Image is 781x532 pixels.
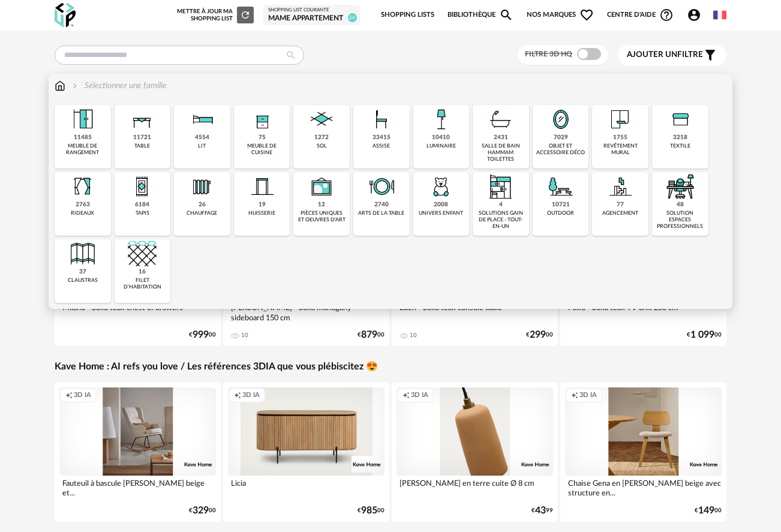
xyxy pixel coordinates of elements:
div: meuble de cuisine [238,143,287,157]
div: € 00 [358,507,385,515]
div: Fauteuil à bascule [PERSON_NAME] beige et... [59,476,216,500]
img: fr [713,8,726,22]
span: 3D IA [579,391,597,400]
img: Outdoor.png [546,172,575,201]
span: 24 [348,13,357,22]
div: € 00 [189,331,216,339]
img: UniversEnfant.png [426,172,455,201]
img: Luminaire.png [426,105,455,134]
div: 1272 [314,134,329,142]
span: 329 [193,507,209,515]
div: 10410 [432,134,450,142]
div: € 00 [358,331,385,339]
img: Assise.png [367,105,396,134]
span: Magnify icon [499,8,513,22]
span: 1 099 [690,331,714,339]
div: € 00 [687,331,722,339]
img: Miroir.png [546,105,575,134]
div: € 00 [526,331,553,339]
div: Eden - Solid teak console table [396,300,553,324]
img: Literie.png [188,105,217,134]
div: lit [198,143,206,149]
img: Radiateur.png [188,172,217,201]
span: Help Circle Outline icon [659,8,674,22]
div: 10 [410,332,417,339]
div: Shopping List courante [268,7,355,13]
div: 12 [318,201,325,209]
span: 299 [530,331,546,339]
div: filet d'habitation [118,277,167,291]
span: Creation icon [65,391,73,400]
a: Creation icon 3D IA [PERSON_NAME] en terre cuite Ø 8 cm €4399 [392,383,558,522]
span: 879 [361,331,377,339]
div: Mettre à jour ma Shopping List [177,7,254,23]
div: 48 [677,201,684,209]
span: 3D IA [74,391,91,400]
img: svg+xml;base64,PHN2ZyB3aWR0aD0iMTYiIGhlaWdodD0iMTYiIHZpZXdCb3g9IjAgMCAxNiAxNiIgZmlsbD0ibm9uZSIgeG... [70,80,80,92]
div: 2431 [494,134,508,142]
div: arts de la table [358,210,404,217]
img: Textile.png [666,105,695,134]
a: Kave Home : AI refs you love / Les références 3DIA que vous plébiscitez 😍 [55,360,378,373]
span: 999 [193,331,209,339]
a: Creation icon 3D IA Fauteuil à bascule [PERSON_NAME] beige et... €32900 [55,383,221,522]
img: Sol.png [307,105,336,134]
div: solution espaces professionnels [656,210,705,230]
div: tapis [136,210,149,217]
div: 10721 [552,201,570,209]
img: Salle%20de%20bain.png [486,105,515,134]
img: filet.png [128,239,157,268]
div: 7029 [554,134,568,142]
img: svg+xml;base64,PHN2ZyB3aWR0aD0iMTYiIGhlaWdodD0iMTciIHZpZXdCb3g9IjAgMCAxNiAxNyIgZmlsbD0ibm9uZSIgeG... [55,80,65,92]
div: agencement [602,210,638,217]
div: 1755 [613,134,627,142]
div: 33415 [373,134,390,142]
div: € 00 [695,507,722,515]
div: pièces uniques et oeuvres d'art [297,210,346,224]
div: € 00 [189,507,216,515]
img: OXP [55,3,76,28]
div: Licia [228,476,385,500]
img: Papier%20peint.png [606,105,635,134]
span: Centre d'aideHelp Circle Outline icon [607,8,674,22]
div: € 99 [531,507,553,515]
div: assise [373,143,390,149]
div: 16 [139,268,146,276]
div: chauffage [187,210,217,217]
a: Creation icon 3D IA Licia €98500 [223,383,389,522]
img: Tapis.png [128,172,157,201]
div: [PERSON_NAME] - Solid mahogany sideboard 150 cm [228,300,385,324]
div: Chaise Gena en [PERSON_NAME] beige avec structure en... [565,476,722,500]
span: Ajouter un [627,50,677,59]
img: Agencement.png [606,172,635,201]
div: 3218 [673,134,687,142]
span: Filter icon [703,48,717,62]
span: Nos marques [527,2,594,28]
div: huisserie [248,210,275,217]
div: 2763 [76,201,90,209]
div: Milano - Solid teak chest of drawers [59,300,216,324]
img: Huiserie.png [248,172,277,201]
img: Rideaux.png [68,172,97,201]
span: Creation icon [402,391,410,400]
span: Account Circle icon [687,8,701,22]
div: 19 [259,201,266,209]
div: 11485 [74,134,92,142]
div: 26 [199,201,206,209]
div: outdoor [547,210,574,217]
div: objet et accessoire déco [536,143,585,157]
div: 6184 [135,201,149,209]
div: univers enfant [419,210,463,217]
img: espace-de-travail.png [666,172,695,201]
div: revêtement mural [596,143,645,157]
span: Creation icon [234,391,241,400]
img: ArtTable.png [367,172,396,201]
div: rideaux [71,210,94,217]
div: 4554 [195,134,209,142]
div: textile [670,143,690,149]
span: Heart Outline icon [579,8,594,22]
div: claustras [68,277,98,284]
span: Creation icon [571,391,578,400]
a: Shopping Lists [381,2,434,28]
span: 149 [698,507,714,515]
